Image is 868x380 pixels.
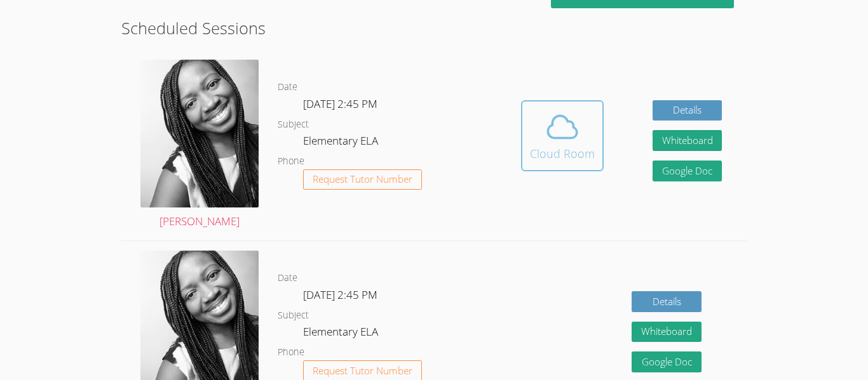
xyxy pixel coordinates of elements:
[632,322,702,343] button: Whiteboard
[140,60,259,207] img: avatar.png
[140,60,259,231] a: [PERSON_NAME]
[303,323,381,344] dd: Elementary ELA
[653,100,722,121] a: Details
[653,161,722,181] a: Google Doc
[278,154,304,169] dt: Phone
[632,291,702,312] a: Details
[303,132,381,154] dd: Elementary ELA
[278,79,297,95] dt: Date
[303,96,377,111] span: [DATE] 2:45 PM
[530,145,595,162] div: Cloud Room
[653,130,722,151] button: Whiteboard
[278,308,309,324] dt: Subject
[521,100,604,171] button: Cloud Room
[278,344,304,360] dt: Phone
[313,366,412,376] span: Request Tutor Number
[632,351,702,372] a: Google Doc
[303,169,422,190] button: Request Tutor Number
[278,270,297,286] dt: Date
[313,174,412,184] span: Request Tutor Number
[303,287,377,302] span: [DATE] 2:45 PM
[278,117,309,133] dt: Subject
[121,16,747,40] h2: Scheduled Sessions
